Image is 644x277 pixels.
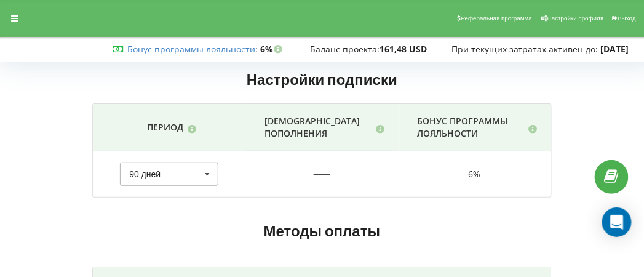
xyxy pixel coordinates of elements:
p: Период [147,121,183,134]
a: Бонус программы лояльности [127,43,255,55]
h2: Настройки подписки [92,64,552,95]
div: 90 дней [129,170,161,179]
h2: Методы оплаты [92,222,552,241]
p: Бонус программы лояльности [418,115,525,140]
span: Настройки профиля [547,15,604,22]
strong: [DATE] [601,43,629,55]
strong: 161,48 USD [380,43,427,55]
span: Выход [618,15,636,22]
span: При текущих затратах активен до: [451,43,598,55]
span: Реферальная программа [461,15,532,22]
div: 6% [410,168,539,180]
span: Баланс проекта: [310,43,380,55]
p: [DEMOGRAPHIC_DATA] пополнения [264,115,372,140]
strong: 6% [260,43,285,55]
div: Open Intercom Messenger [602,207,632,237]
span: : [127,43,258,55]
